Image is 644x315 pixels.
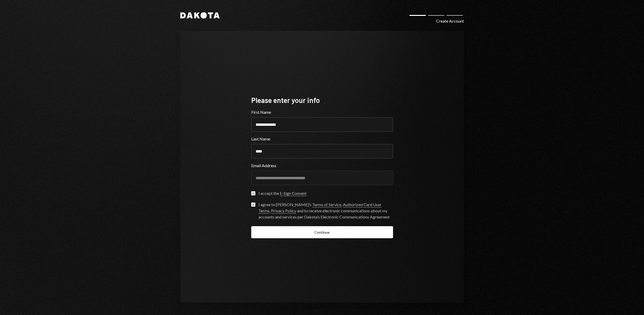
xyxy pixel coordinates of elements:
a: Privacy Policy [271,208,296,214]
button: Continue [251,226,393,238]
button: I agree to [PERSON_NAME]’s Terms of Service, Authorized Card User Terms, Privacy Policy and to re... [251,203,255,207]
div: I accept the [258,190,306,196]
label: Last Name [251,136,393,142]
div: I agree to [PERSON_NAME]’s , , and to receive electronic communications about my accounts and ser... [258,202,393,220]
a: Authorized Card User Terms [258,202,381,214]
button: I accept the E-Sign Consent [251,191,255,195]
a: Terms of Service [312,202,341,207]
div: Please enter your info [251,95,393,105]
label: Email Address [251,163,393,169]
label: First Name [251,109,393,115]
div: Create Account [436,18,464,24]
a: E-Sign Consent [280,191,306,196]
